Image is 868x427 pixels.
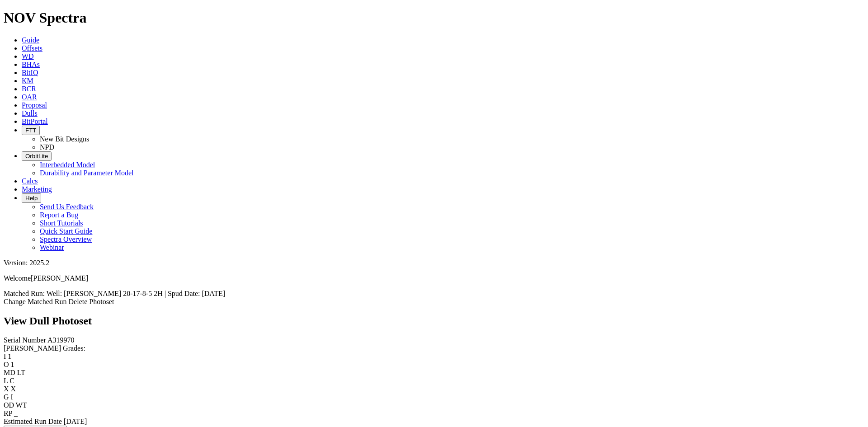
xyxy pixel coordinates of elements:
[22,101,47,109] a: Proposal
[40,227,92,235] a: Quick Start Guide
[64,418,87,425] span: [DATE]
[4,290,45,297] span: Matched Run:
[22,36,39,44] a: Guide
[22,177,38,185] a: Calcs
[16,401,27,409] span: WT
[22,117,48,125] a: BitPortal
[11,361,14,368] span: 1
[40,169,134,177] a: Durability and Parameter Model
[4,344,864,352] div: [PERSON_NAME] Grades:
[4,377,8,385] label: L
[4,401,14,409] label: OD
[4,409,12,417] label: RP
[4,336,46,344] label: Serial Number
[22,151,52,161] button: OrbitLite
[47,336,75,344] span: A319970
[4,298,67,305] a: Change Matched Run
[40,143,54,151] a: NPD
[22,44,42,52] a: Offsets
[47,290,225,297] span: Well: [PERSON_NAME] 20-17-8-5 2H | Spud Date: [DATE]
[22,52,34,60] a: WD
[40,244,64,251] a: Webinar
[4,259,864,267] div: Version: 2025.2
[25,195,38,202] span: Help
[4,369,15,376] label: MD
[4,385,9,393] label: X
[22,185,52,193] a: Marketing
[40,203,94,211] a: Send Us Feedback
[4,274,864,282] p: Welcome
[25,153,48,160] span: OrbitLite
[4,9,864,26] h1: NOV Spectra
[25,127,36,134] span: FTT
[4,393,9,401] label: G
[22,61,40,68] a: BHAs
[40,161,95,169] a: Interbedded Model
[22,126,40,135] button: FTT
[22,93,37,101] a: OAR
[4,361,9,368] label: O
[9,377,14,385] span: C
[40,219,83,227] a: Short Tutorials
[17,369,25,376] span: LT
[22,85,36,93] a: BCR
[69,298,114,305] a: Delete Photoset
[31,274,88,282] span: [PERSON_NAME]
[22,109,38,117] a: Dulls
[4,352,6,360] label: I
[14,409,18,417] span: _
[22,77,33,84] a: KM
[40,211,78,219] a: Report a Bug
[4,315,864,327] h2: View Dull Photoset
[22,69,38,76] a: BitIQ
[4,418,62,425] label: Estimated Run Date
[40,135,89,143] a: New Bit Designs
[11,385,16,393] span: X
[8,352,11,360] span: 1
[22,193,41,203] button: Help
[11,393,13,401] span: I
[40,235,92,243] a: Spectra Overview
